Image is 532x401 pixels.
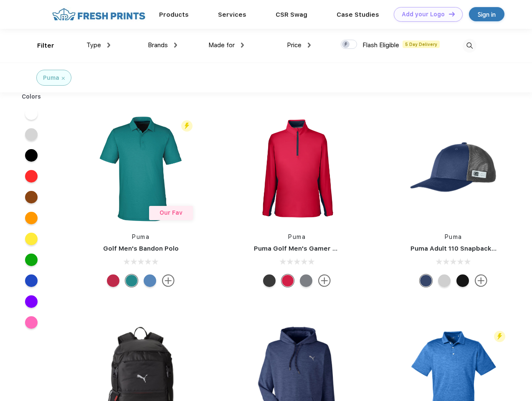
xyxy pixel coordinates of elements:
[218,11,246,18] a: Services
[132,233,149,240] a: Puma
[50,7,148,22] img: fo%20logo%202.webp
[475,274,487,287] img: more.svg
[241,43,244,48] img: dropdown.png
[15,92,48,101] div: Colors
[420,274,432,287] div: Peacoat with Qut Shd
[362,41,399,49] span: Flash Eligible
[103,245,179,252] a: Golf Men's Bandon Polo
[107,274,119,287] div: Ski Patrol
[456,274,469,287] div: Pma Blk with Pma Blk
[463,39,476,53] img: desktop_search.svg
[263,274,276,287] div: Puma Black
[86,41,101,49] span: Type
[174,43,177,48] img: dropdown.png
[254,245,386,252] a: Puma Golf Men's Gamer Golf Quarter-Zip
[107,43,110,48] img: dropdown.png
[281,274,294,287] div: Ski Patrol
[478,10,496,19] div: Sign in
[62,77,65,80] img: filter_cancel.svg
[403,41,440,48] span: 5 Day Delivery
[43,74,59,82] div: Puma
[208,41,235,49] span: Made for
[494,331,505,342] img: flash_active_toggle.svg
[308,43,311,48] img: dropdown.png
[241,113,352,224] img: func=resize&h=266
[398,113,509,224] img: func=resize&h=266
[181,120,193,132] img: flash_active_toggle.svg
[438,274,451,287] div: Quarry Brt Whit
[449,12,455,16] img: DT
[162,274,175,287] img: more.svg
[318,274,331,287] img: more.svg
[85,113,196,224] img: func=resize&h=266
[276,11,307,18] a: CSR Swag
[445,233,462,240] a: Puma
[402,11,445,18] div: Add your Logo
[144,274,156,287] div: Lake Blue
[469,7,504,21] a: Sign in
[159,11,189,18] a: Products
[288,233,306,240] a: Puma
[148,41,168,49] span: Brands
[160,209,182,216] span: Our Fav
[287,41,301,49] span: Price
[300,274,312,287] div: Quiet Shade
[125,274,138,287] div: Green Lagoon
[37,41,54,51] div: Filter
